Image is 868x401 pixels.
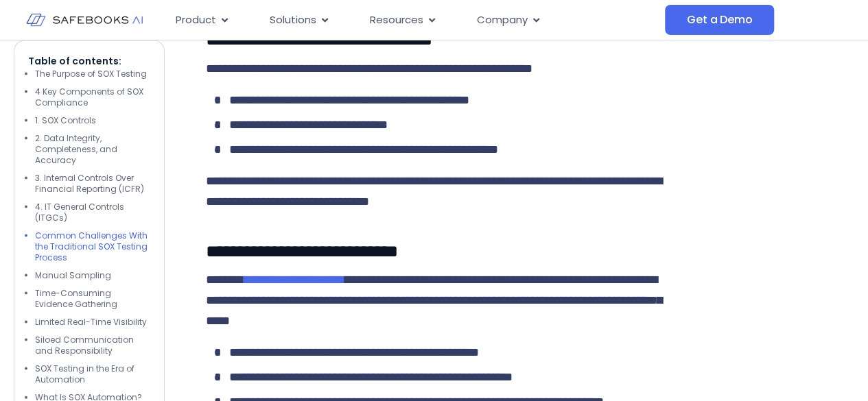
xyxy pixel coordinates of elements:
[35,363,150,385] li: SOX Testing in the Era of Automation
[176,12,216,28] span: Product
[35,133,150,166] li: 2. Data Integrity, Completeness, and Accuracy
[665,5,774,35] a: Get a Demo
[35,115,150,126] li: 1. SOX Controls
[35,317,150,328] li: Limited Real-Time Visibility
[35,230,150,263] li: Common Challenges With the Traditional SOX Testing Process
[35,270,150,281] li: Manual Sampling
[35,173,150,195] li: 3. Internal Controls Over Financial Reporting (ICFR)
[35,86,150,108] li: 4 Key Components of SOX Compliance
[477,12,528,28] span: Company
[165,7,665,34] div: Menu Toggle
[35,202,150,223] li: 4. IT General Controls (ITGCs)
[35,335,150,356] li: Siloed Communication and Responsibility
[35,69,150,80] li: The Purpose of SOX Testing
[28,55,150,69] p: Table of contents:
[35,288,150,310] li: Time-Consuming Evidence Gathering
[165,7,665,34] nav: Menu
[270,12,316,28] span: Solutions
[370,12,423,28] span: Resources
[687,13,752,27] span: Get a Demo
